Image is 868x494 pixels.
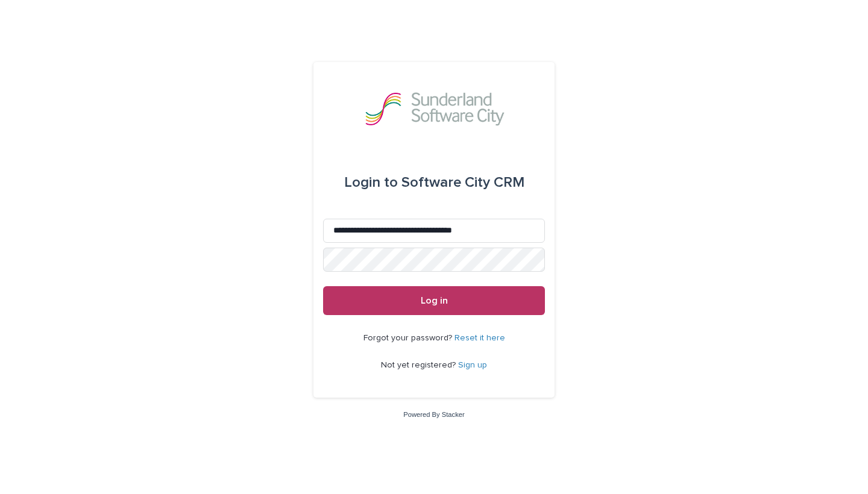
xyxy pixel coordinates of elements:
[403,411,464,418] a: Powered By Stacker
[454,334,505,342] a: Reset it here
[421,296,448,305] span: Log in
[458,361,487,369] a: Sign up
[344,166,524,199] div: Software City CRM
[344,175,398,190] span: Login to
[323,286,545,315] button: Log in
[381,361,458,369] span: Not yet registered?
[363,334,454,342] span: Forgot your password?
[362,91,506,127] img: Kay6KQejSz2FjblR6DWv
